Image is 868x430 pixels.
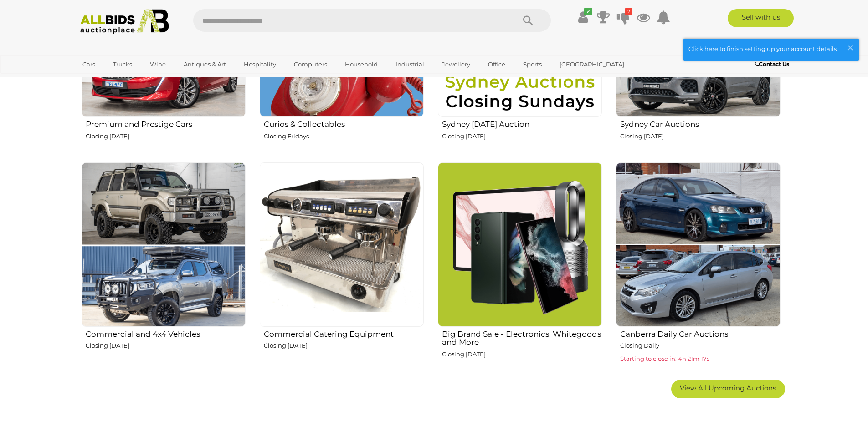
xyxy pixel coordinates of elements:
a: Sell with us [728,9,794,27]
a: Office [482,57,511,72]
a: Commercial Catering Equipment Closing [DATE] [259,162,424,373]
h2: Curios & Collectables [264,118,424,129]
a: Cars [77,57,101,72]
a: Canberra Daily Car Auctions Closing Daily Starting to close in: 4h 21m 17s [616,162,780,373]
a: View All Upcoming Auctions [671,380,785,398]
a: 2 [616,9,630,25]
img: Canberra Daily Car Auctions [616,162,780,326]
a: Contact Us [755,59,791,69]
h2: Commercial and 4x4 Vehicles [86,328,246,339]
p: Closing [DATE] [620,131,780,142]
button: Search [505,9,551,32]
h2: Sydney [DATE] Auction [442,118,602,129]
h2: Sydney Car Auctions [620,118,780,129]
b: Contact Us [755,61,789,67]
img: Commercial and 4x4 Vehicles [82,162,246,326]
a: Sports [517,57,548,72]
a: Hospitality [238,57,282,72]
img: Allbids.com.au [75,9,174,34]
h2: Commercial Catering Equipment [264,328,424,339]
span: Starting to close in: 4h 21m 17s [620,355,709,362]
img: Big Brand Sale - Electronics, Whitegoods and More [438,162,602,326]
a: Antiques & Art [178,57,232,72]
a: Commercial and 4x4 Vehicles Closing [DATE] [81,162,246,373]
a: Industrial [390,57,430,72]
p: Closing [DATE] [264,340,424,351]
h2: Canberra Daily Car Auctions [620,328,780,339]
h2: Premium and Prestige Cars [86,118,246,129]
a: [GEOGRAPHIC_DATA] [554,57,630,72]
p: Closing [DATE] [86,131,246,142]
p: Closing [DATE] [442,131,602,142]
a: Computers [288,57,333,72]
a: Trucks [107,57,138,72]
a: ✔ [576,9,590,25]
a: Household [339,57,384,72]
span: × [846,39,854,56]
a: Jewellery [436,57,476,72]
i: 2 [625,8,632,15]
i: ✔ [584,8,592,15]
h2: Big Brand Sale - Electronics, Whitegoods and More [442,328,602,347]
p: Closing [DATE] [86,340,246,351]
a: Wine [144,57,172,72]
p: Closing [DATE] [442,349,602,359]
a: Big Brand Sale - Electronics, Whitegoods and More Closing [DATE] [437,162,602,373]
span: View All Upcoming Auctions [680,384,776,392]
img: Commercial Catering Equipment [260,162,424,326]
p: Closing Daily [620,340,780,351]
p: Closing Fridays [264,131,424,142]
